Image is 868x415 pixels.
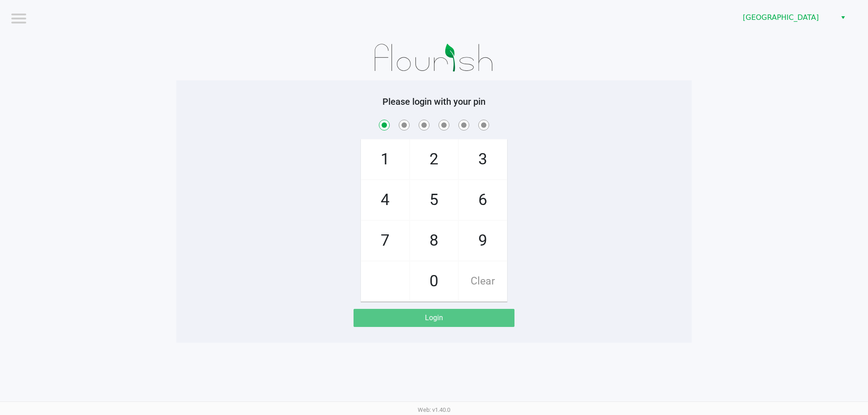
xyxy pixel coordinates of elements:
span: 0 [410,261,458,301]
span: 1 [361,140,409,179]
h5: Please login with your pin [183,96,685,107]
span: Clear [459,261,507,301]
span: Web: v1.40.0 [418,406,450,413]
button: Select [836,9,849,26]
span: 2 [410,140,458,179]
span: 8 [410,221,458,261]
span: 6 [459,180,507,220]
span: [GEOGRAPHIC_DATA] [743,12,831,23]
span: 4 [361,180,409,220]
span: 5 [410,180,458,220]
span: 9 [459,221,507,261]
span: 3 [459,140,507,179]
span: 7 [361,221,409,261]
